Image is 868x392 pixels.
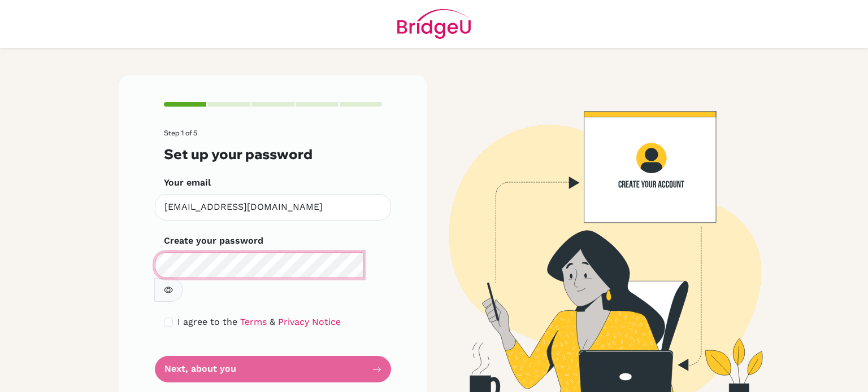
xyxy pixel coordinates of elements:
span: Step 1 of 5 [164,129,197,137]
label: Create your password [164,234,263,248]
span: I agree to the [177,316,237,327]
a: Terms [240,316,267,327]
label: Your email [164,176,211,190]
h3: Set up your password [164,146,382,162]
span: & [270,316,275,327]
input: Insert your email* [155,194,391,221]
a: Privacy Notice [278,316,341,327]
